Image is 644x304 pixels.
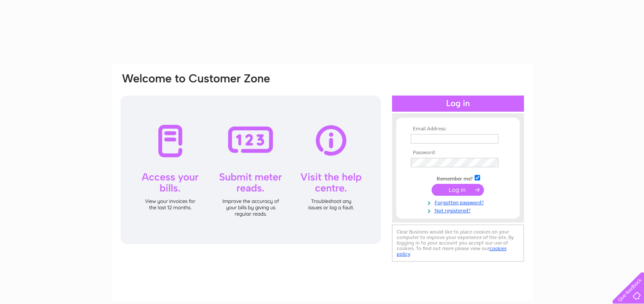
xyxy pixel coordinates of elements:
[432,184,484,196] input: Submit
[409,150,507,156] th: Password:
[397,245,507,257] a: cookies policy
[392,225,524,262] div: Clear Business would like to place cookies on your computer to improve your experience of the sit...
[411,206,507,214] a: Not registered?
[411,198,507,206] a: Forgotten password?
[409,126,507,132] th: Email Address:
[409,174,507,182] td: Remember me?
